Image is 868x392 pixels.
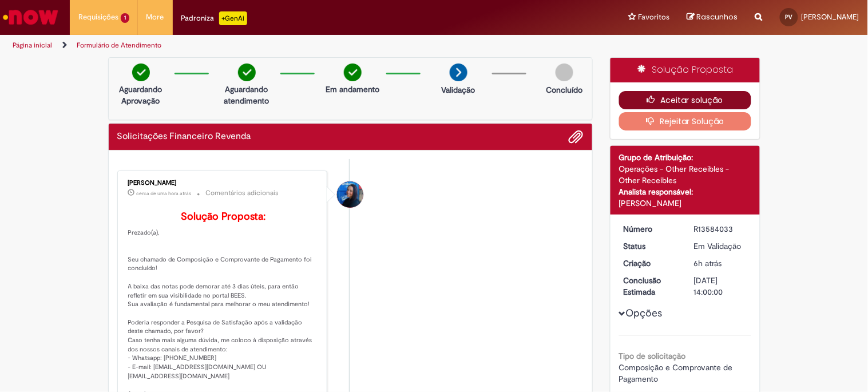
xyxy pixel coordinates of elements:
[619,351,686,361] b: Tipo de solicitação
[611,58,760,82] div: Solução Proposta
[121,13,129,23] span: 1
[619,91,751,109] button: Aceitar solução
[615,258,685,269] dt: Criação
[219,84,275,106] p: Aguardando atendimento
[569,129,584,144] button: Adicionar anexos
[694,275,747,298] div: [DATE] 14:00:00
[546,84,582,96] p: Concluído
[619,362,735,384] span: Composição e Comprovante de Pagamento
[219,11,247,25] p: +GenAi
[694,223,747,235] div: R13584033
[615,240,685,252] dt: Status
[77,41,161,50] a: Formulário de Atendimento
[137,190,192,197] span: cerca de uma hora atrás
[786,13,793,21] span: PV
[694,240,747,252] div: Em Validação
[450,64,467,81] img: arrow-next.png
[132,64,150,81] img: check-circle-green.png
[1,6,60,29] img: ServiceNow
[13,41,52,50] a: Página inicial
[619,197,751,209] div: [PERSON_NAME]
[697,11,738,22] span: Rascunhos
[687,12,738,23] a: Rascunhos
[344,64,362,81] img: check-circle-green.png
[694,258,747,269] div: 01/10/2025 07:34:23
[615,223,685,235] dt: Número
[694,258,722,268] span: 6h atrás
[619,112,751,130] button: Rejeitar Solução
[694,258,722,268] time: 01/10/2025 07:34:23
[206,188,279,198] small: Comentários adicionais
[639,11,670,23] span: Favoritos
[78,11,118,23] span: Requisições
[181,210,265,223] b: Solução Proposta:
[181,11,247,25] div: Padroniza
[442,84,475,96] p: Validação
[802,12,859,22] span: [PERSON_NAME]
[619,186,751,197] div: Analista responsável:
[619,163,751,186] div: Operações - Other Receibles - Other Receibles
[128,180,319,187] div: [PERSON_NAME]
[615,275,685,298] dt: Conclusão Estimada
[117,132,251,142] h2: Solicitações Financeiro Revenda Histórico de tíquete
[326,84,379,95] p: Em andamento
[556,64,573,81] img: img-circle-grey.png
[137,190,192,197] time: 01/10/2025 12:38:23
[146,11,164,23] span: More
[9,35,570,56] ul: Trilhas de página
[619,152,751,163] div: Grupo de Atribuição:
[113,84,169,106] p: Aguardando Aprovação
[337,181,363,208] div: Luana Albuquerque
[238,64,256,81] img: check-circle-green.png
